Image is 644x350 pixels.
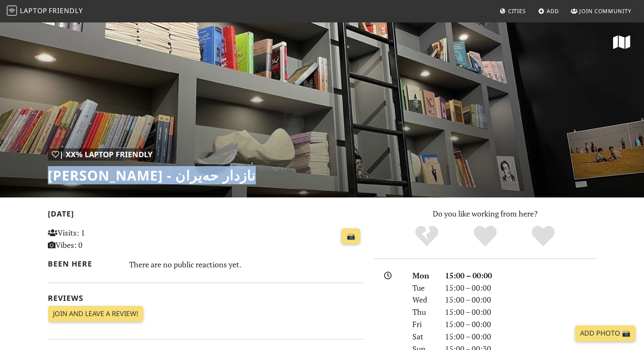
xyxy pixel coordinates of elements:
div: Wed [407,294,439,306]
span: Cities [508,7,526,15]
img: LaptopFriendly [7,6,17,16]
span: Laptop [20,6,47,15]
a: Add Photo 📸 [575,325,636,342]
div: There are no public reactions yet. [129,258,364,271]
div: No [398,225,456,248]
div: Tue [407,282,439,294]
a: Join Community [567,3,635,19]
div: Sat [407,331,439,343]
div: 15:00 – 00:00 [440,282,602,294]
div: Mon [407,269,439,282]
a: 📸 [341,228,360,244]
div: 15:00 – 00:00 [440,269,602,282]
h2: Been here [48,259,119,268]
div: 15:00 – 00:00 [440,318,602,331]
span: Friendly [49,6,83,15]
h2: [DATE] [48,209,364,222]
a: Join and leave a review! [48,306,143,322]
h2: Reviews [48,294,364,303]
span: Join Community [579,7,631,15]
div: 15:00 – 00:00 [440,306,602,318]
div: 15:00 – 00:00 [440,294,602,306]
a: Cities [496,3,529,19]
div: 15:00 – 00:00 [440,331,602,343]
div: | XX% Laptop Friendly [48,148,156,161]
p: Do you like working from here? [374,208,597,220]
a: Add [535,3,562,19]
div: Yes [456,225,514,248]
div: Definitely! [514,225,572,248]
p: Visits: 1 Vibes: 0 [48,227,146,251]
div: Thu [407,306,439,318]
span: Add [547,7,559,15]
h1: [PERSON_NAME] - نازدار حەیران [48,167,256,183]
a: LaptopFriendly LaptopFriendly [7,4,83,19]
div: Fri [407,318,439,331]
